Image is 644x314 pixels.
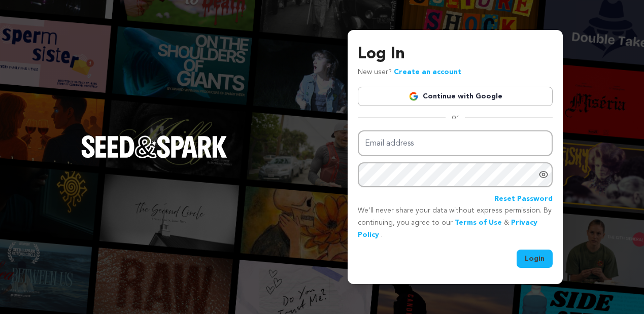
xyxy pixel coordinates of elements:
[358,66,461,79] p: New user?
[81,135,227,178] a: Seed&Spark Homepage
[517,250,553,268] button: Login
[358,205,553,241] p: We’ll never share your data without express permission. By continuing, you agree to our & .
[358,130,553,156] input: Email address
[446,112,465,122] span: or
[538,169,549,180] a: Show password as plain text. Warning: this will display your password on the screen.
[358,87,553,106] a: Continue with Google
[358,219,537,238] a: Privacy Policy
[409,91,419,101] img: Google logo
[455,219,502,226] a: Terms of Use
[358,42,553,66] h3: Log In
[394,68,461,76] a: Create an account
[81,135,227,158] img: Seed&Spark Logo
[494,193,553,205] a: Reset Password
